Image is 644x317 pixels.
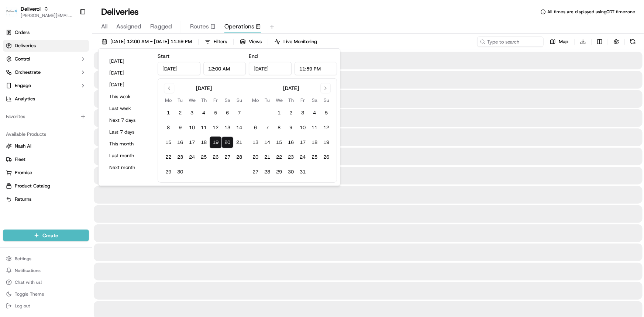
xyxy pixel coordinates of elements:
[233,122,245,134] button: 14
[273,96,285,104] th: Wednesday
[106,103,150,114] button: Last week
[477,37,544,47] input: Type to search
[174,107,186,119] button: 2
[101,22,107,31] span: All
[628,37,638,47] button: Refresh
[221,122,233,134] button: 13
[210,107,221,119] button: 5
[15,291,44,297] span: Toggle Theme
[3,128,89,140] div: Available Products
[3,265,89,276] button: Notifications
[174,96,186,104] th: Tuesday
[174,151,186,163] button: 23
[3,3,76,21] button: DeliverolDeliverol[PERSON_NAME][EMAIL_ADDRESS][PERSON_NAME][DOMAIN_NAME]
[15,303,30,309] span: Log out
[285,166,297,178] button: 30
[174,166,186,178] button: 30
[3,93,89,105] a: Analytics
[15,156,25,163] span: Fleet
[70,165,118,172] span: API Documentation
[15,256,31,262] span: Settings
[285,96,297,104] th: Thursday
[62,166,68,172] div: 💻
[261,166,273,178] button: 28
[158,62,200,75] input: Date
[198,107,210,119] button: 4
[547,37,572,47] button: Map
[106,151,150,161] button: Last month
[198,96,210,104] th: Thursday
[73,183,89,189] span: Pylon
[15,42,36,49] span: Deliveries
[273,122,285,134] button: 8
[106,162,150,173] button: Next month
[15,69,41,76] span: Orchestrate
[261,151,273,163] button: 21
[210,122,221,134] button: 12
[285,107,297,119] button: 2
[285,137,297,148] button: 16
[249,166,261,178] button: 27
[6,7,18,17] img: Deliverol
[221,137,233,148] button: 20
[106,56,150,66] button: [DATE]
[150,22,172,31] span: Flagged
[273,166,285,178] button: 29
[547,9,635,15] span: All times are displayed using CDT timezone
[3,167,89,179] button: Promise
[3,53,89,65] button: Control
[106,80,150,90] button: [DATE]
[6,183,86,189] a: Product Catalog
[101,6,139,18] h1: Deliveries
[186,96,198,104] th: Wednesday
[3,180,89,192] button: Product Catalog
[261,137,273,148] button: 14
[210,151,221,163] button: 26
[320,122,332,134] button: 12
[249,96,261,104] th: Monday
[7,107,19,119] img: dayle.kruger
[23,114,98,120] span: [PERSON_NAME].[PERSON_NAME]
[249,122,261,134] button: 6
[15,143,31,149] span: Nash AI
[15,183,50,189] span: Product Catalog
[297,96,309,104] th: Friday
[186,137,198,148] button: 17
[210,96,221,104] th: Friday
[162,151,174,163] button: 22
[237,37,265,47] button: Views
[198,151,210,163] button: 25
[196,85,212,92] div: [DATE]
[106,115,150,125] button: Next 7 days
[3,230,89,241] button: Create
[7,30,134,41] p: Welcome 👋
[309,107,320,119] button: 4
[110,38,192,45] span: [DATE] 12:00 AM - [DATE] 11:59 PM
[158,53,169,59] label: Start
[125,73,134,82] button: Start new chat
[249,38,262,45] span: Views
[99,134,102,140] span: •
[103,114,118,120] span: [DATE]
[283,38,317,45] span: Live Monitoring
[297,151,309,163] button: 24
[6,196,86,203] a: Returns
[19,48,133,55] input: Got a question? Start typing here...
[3,111,89,123] div: Favorites
[297,107,309,119] button: 3
[285,122,297,134] button: 9
[15,29,30,36] span: Orders
[162,107,174,119] button: 1
[320,96,332,104] th: Sunday
[15,268,41,273] span: Notifications
[261,122,273,134] button: 7
[7,166,13,172] div: 📗
[249,53,258,59] label: End
[261,96,273,104] th: Tuesday
[164,83,174,93] button: Go to previous month
[295,62,337,75] input: Time
[214,38,227,45] span: Filters
[221,107,233,119] button: 6
[7,127,19,139] img: dayle.kruger
[198,122,210,134] button: 11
